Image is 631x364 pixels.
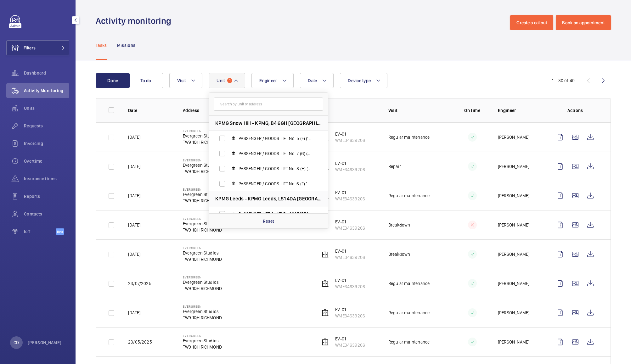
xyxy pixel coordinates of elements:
[183,133,222,139] p: Evergreen Studios
[24,45,36,51] span: Filters
[388,134,430,140] p: Regular maintenance
[321,338,329,346] img: elevator.svg
[183,217,222,221] p: Evergreen
[335,313,365,319] p: WME34639206
[335,225,365,231] p: WME34639206
[498,251,529,257] p: [PERSON_NAME]
[24,140,69,147] span: Invoicing
[498,280,529,287] p: [PERSON_NAME]
[183,246,222,250] p: Evergreen
[128,222,140,228] p: [DATE]
[227,78,232,83] span: 1
[335,248,365,254] p: EV-01
[214,98,323,111] input: Search by unit or address
[183,168,222,175] p: TW9 1QH RICHMOND
[335,137,365,143] p: WME34639206
[239,211,312,217] span: PASSENGER LIFT 3 (4FLR), 88651558
[498,193,529,199] p: [PERSON_NAME]
[335,166,365,173] p: WME34639206
[183,221,222,227] p: Evergreen Studios
[183,129,222,133] p: Evergreen
[388,310,430,316] p: Regular maintenance
[24,105,69,111] span: Units
[183,107,310,114] p: Address
[177,78,186,83] span: Visit
[335,219,365,225] p: EV-01
[340,73,387,88] button: Device type
[335,336,365,342] p: EV-01
[457,107,488,114] p: On time
[183,344,222,350] p: TW9 1QH RICHMOND
[128,251,140,257] p: [DATE]
[56,228,64,235] span: Beta
[28,339,62,346] p: [PERSON_NAME]
[24,158,69,164] span: Overtime
[183,227,222,233] p: TW9 1QH RICHMOND
[183,285,222,292] p: TW9 1QH RICHMOND
[263,218,274,224] p: Reset
[335,160,365,166] p: EV-01
[239,181,312,187] span: PASSENGER / GOODS LIFT No. 6 (F) 13FLR), 15826922
[498,134,529,140] p: [PERSON_NAME]
[556,15,611,30] button: Book an appointment
[498,163,529,170] p: [PERSON_NAME]
[498,107,543,114] p: Engineer
[321,250,329,258] img: elevator.svg
[348,78,371,83] span: Device type
[24,87,69,94] span: Activity Monitoring
[335,306,365,313] p: EV-01
[388,280,430,287] p: Regular maintenance
[239,165,312,172] span: PASSENGER / GOODS LIFT No. 8 (H) (13FLR), 17009996
[128,310,140,316] p: [DATE]
[129,73,163,88] button: To do
[24,176,69,182] span: Insurance items
[215,195,322,202] span: KPMG Leeds - KPMG Leeds, LS1 4DA [GEOGRAPHIC_DATA]
[183,334,222,338] p: Evergreen
[183,338,222,344] p: Evergreen Studios
[128,107,173,114] p: Date
[96,73,130,88] button: Done
[335,189,365,196] p: EV-01
[183,162,222,168] p: Evergreen Studios
[321,309,329,316] img: elevator.svg
[498,222,529,228] p: [PERSON_NAME]
[259,78,277,83] span: Engineer
[128,134,140,140] p: [DATE]
[388,107,447,114] p: Visit
[300,73,334,88] button: Date
[335,196,365,202] p: WME34639206
[183,305,222,308] p: Evergreen
[24,211,69,217] span: Contacts
[335,283,365,290] p: WME34639206
[128,339,152,345] p: 23/05/2025
[183,279,222,285] p: Evergreen Studios
[14,339,19,346] p: CD
[335,277,365,283] p: EV-01
[183,315,222,321] p: TW9 1QH RICHMOND
[209,73,245,88] button: Unit1
[6,40,69,55] button: Filters
[553,107,598,114] p: Actions
[388,339,430,345] p: Regular maintenance
[128,193,140,199] p: [DATE]
[498,339,529,345] p: [PERSON_NAME]
[24,123,69,129] span: Requests
[320,107,378,114] p: Unit
[24,193,69,199] span: Reports
[24,70,69,76] span: Dashboard
[510,15,553,30] button: Create a callout
[117,42,136,48] p: Missions
[308,78,317,83] span: Date
[183,191,222,198] p: Evergreen Studios
[183,275,222,279] p: Evergreen
[251,73,294,88] button: Engineer
[321,280,329,287] img: elevator.svg
[183,188,222,191] p: Evergreen
[388,222,410,228] p: Breakdown
[183,250,222,256] p: Evergreen Studios
[215,120,322,126] span: KPMG Snow Hill - KPMG, B4 6GH [GEOGRAPHIC_DATA]
[183,308,222,315] p: Evergreen Studios
[498,310,529,316] p: [PERSON_NAME]
[96,15,175,27] h1: Activity monitoring
[239,150,312,157] span: PASSENGER / GOODS LIFT No. 7 (G) (13FLR), 57170702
